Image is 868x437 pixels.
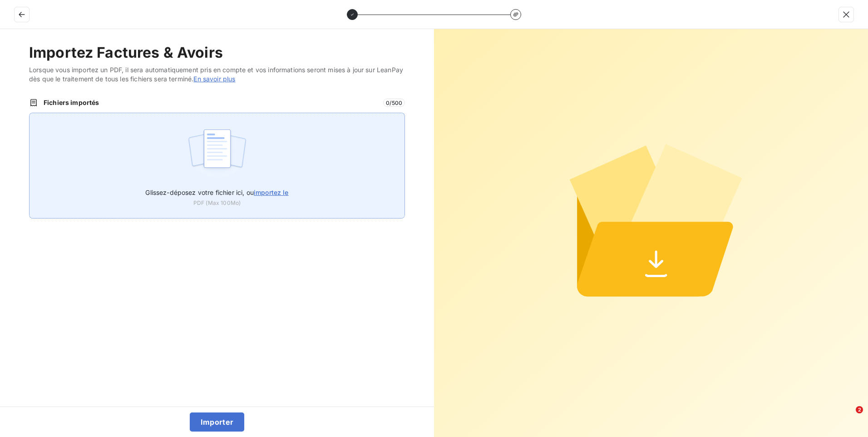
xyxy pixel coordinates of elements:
img: illustration [187,124,247,182]
button: Importer [190,412,245,432]
span: Glissez-déposez votre fichier ici, ou [145,189,288,196]
h2: Importez Factures & Avoirs [29,44,405,62]
span: PDF (Max 100Mo) [193,199,241,207]
span: Fichiers importés [44,98,378,107]
iframe: Intercom live chat [837,406,859,428]
span: 2 [856,406,863,413]
span: importez le [254,189,289,196]
span: Lorsque vous importez un PDF, il sera automatiquement pris en compte et vos informations seront m... [29,65,405,84]
a: En savoir plus [193,75,235,83]
span: 0 / 500 [383,99,405,107]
